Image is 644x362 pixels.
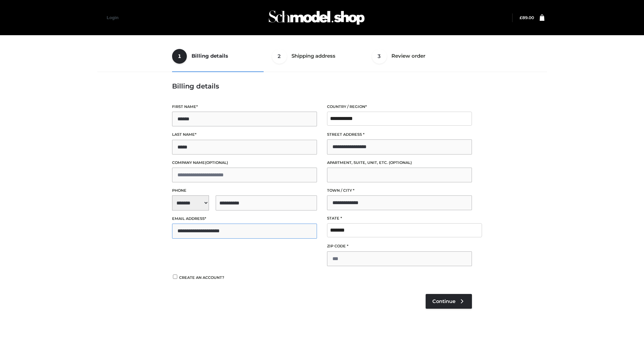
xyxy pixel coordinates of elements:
label: First name [172,104,317,110]
label: ZIP Code [327,243,472,249]
label: Email address [172,216,317,222]
input: Create an account? [172,275,178,279]
span: (optional) [205,160,228,165]
a: Login [107,15,118,20]
bdi: 89.00 [520,15,534,20]
label: Last name [172,131,317,138]
span: Create an account? [179,275,224,280]
label: Country / Region [327,104,472,110]
label: Company name [172,160,317,166]
label: Apartment, suite, unit, etc. [327,160,472,166]
a: Continue [426,294,472,309]
span: £ [520,15,522,20]
label: Street address [327,131,472,138]
span: Continue [432,298,455,304]
span: (optional) [389,160,412,165]
label: Phone [172,187,317,194]
label: State [327,215,472,222]
h3: Billing details [172,82,472,90]
img: Schmodel Admin 964 [266,4,367,31]
a: £89.00 [520,15,534,20]
label: Town / City [327,187,472,194]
